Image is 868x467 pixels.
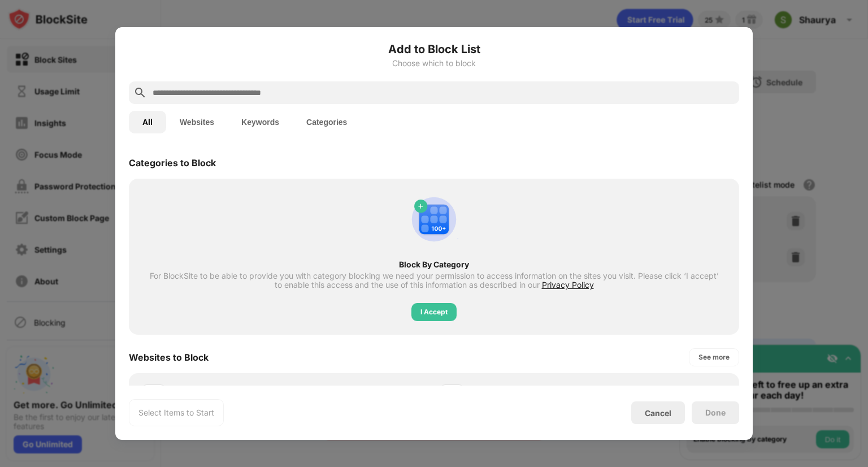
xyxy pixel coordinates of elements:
button: Categories [293,111,361,133]
div: For BlockSite to be able to provide you with category blocking we need your permission to access ... [149,271,719,289]
button: All [129,111,166,133]
h6: Add to Block List [129,41,739,58]
div: Cancel [645,408,671,418]
div: Categories to Block [129,157,216,168]
div: Websites to Block [129,352,209,363]
button: Keywords [228,111,293,133]
div: Done [705,408,726,417]
img: category-add.svg [407,192,461,247]
img: search.svg [133,86,147,100]
div: See more [698,352,730,363]
div: I Accept [420,306,448,318]
div: Choose which to block [129,59,739,68]
button: Websites [166,111,228,133]
div: Block By Category [149,260,719,269]
span: Privacy Policy [542,280,594,289]
div: Select Items to Start [138,407,214,418]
